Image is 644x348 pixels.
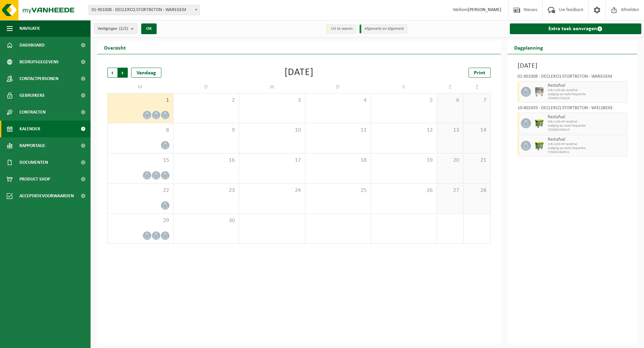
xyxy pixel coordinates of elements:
[173,81,239,93] td: D
[548,142,626,146] span: WB-1100-HP restafval
[548,88,626,92] span: WB-1100-GA restafval
[374,157,433,164] span: 19
[111,187,170,194] span: 22
[469,68,491,78] a: Print
[374,127,433,134] span: 12
[518,61,628,71] h3: [DATE]
[437,81,464,93] td: Z
[534,87,544,97] img: WB-1100-GAL-GY-02
[118,68,128,78] span: Volgende
[243,187,302,194] span: 24
[177,217,236,224] span: 30
[19,70,58,87] span: Contactpersonen
[548,120,626,124] span: WB-1100-HP restafval
[239,81,305,93] td: W
[474,70,485,76] span: Print
[440,187,460,194] span: 27
[177,127,236,134] span: 9
[518,74,628,81] div: 01-901008 - DECLERCQ STORTBETON - WAREGEM
[19,37,45,54] span: Dashboard
[111,127,170,134] span: 8
[111,97,170,104] span: 1
[89,5,200,15] span: 01-901008 - DECLERCQ STORTBETON - WAREGEM
[177,187,236,194] span: 23
[111,217,170,224] span: 29
[141,23,157,34] button: OK
[548,137,626,142] span: Restafval
[548,128,626,132] span: T250002346515
[284,68,314,78] div: [DATE]
[19,137,45,154] span: Rapportage
[467,97,487,104] span: 7
[94,23,137,33] button: Vestigingen(2/2)
[309,97,368,104] span: 4
[534,118,544,128] img: WB-1100-HPE-GN-50
[464,81,490,93] td: Z
[548,92,626,96] span: Lediging op vaste frequentie
[177,157,236,164] span: 16
[19,104,46,121] span: Contracten
[371,81,437,93] td: V
[360,24,407,33] li: Afgewerkt en afgemeld
[243,127,302,134] span: 10
[440,97,460,104] span: 6
[548,124,626,128] span: Lediging op vaste frequentie
[97,41,132,54] h2: Overzicht
[534,141,544,151] img: WB-1100-HPE-GN-50
[309,157,368,164] span: 18
[507,41,550,54] h2: Dagplanning
[19,188,74,204] span: Acceptatievoorwaarden
[98,24,128,34] span: Vestigingen
[107,81,173,93] td: M
[326,24,356,33] li: Uit te voeren
[467,127,487,134] span: 14
[374,187,433,194] span: 26
[305,81,371,93] td: D
[19,171,50,188] span: Product Shop
[89,5,200,15] span: 01-901008 - DECLERCQ STORTBETON - WAREGEM
[440,157,460,164] span: 20
[19,121,40,137] span: Kalender
[309,127,368,134] span: 11
[19,20,40,37] span: Navigatie
[309,187,368,194] span: 25
[243,97,302,104] span: 3
[19,54,59,70] span: Bedrijfsgegevens
[374,97,433,104] span: 5
[440,127,460,134] span: 13
[19,154,48,171] span: Documenten
[111,157,170,164] span: 15
[177,97,236,104] span: 2
[467,187,487,194] span: 28
[243,157,302,164] span: 17
[107,68,117,78] span: Vorige
[19,87,45,104] span: Gebruikers
[548,115,626,120] span: Restafval
[548,96,626,100] span: T250001718226
[119,26,128,31] count: (2/2)
[467,157,487,164] span: 21
[548,146,626,150] span: Lediging op vaste frequentie
[510,23,642,34] a: Extra taak aanvragen
[468,7,501,12] strong: [PERSON_NAME]
[548,150,626,154] span: T250002346512
[548,83,626,88] span: Restafval
[131,68,161,78] div: Vandaag
[518,106,628,113] div: 10-802459 - DECLERCQ STORTBETON - WIELSBEKE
